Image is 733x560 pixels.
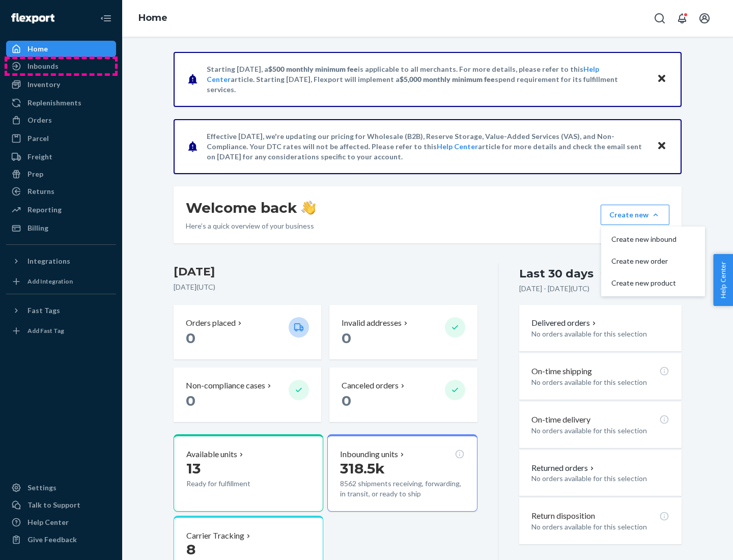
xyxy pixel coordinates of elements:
[6,166,116,182] a: Prep
[531,377,669,387] p: No orders available for this selection
[27,483,57,493] div: Settings
[6,220,116,236] a: Billing
[603,250,703,272] button: Create new order
[27,98,81,108] div: Replenishments
[186,541,195,558] span: 8
[601,205,669,225] button: Create newCreate new inboundCreate new orderCreate new product
[519,266,594,282] div: Last 30 days
[174,434,323,512] button: Available units13Ready for fulfillment
[186,199,316,217] h1: Welcome back
[27,169,43,179] div: Prep
[27,223,48,233] div: Billing
[27,326,64,335] div: Add Fast Tag
[6,273,116,290] a: Add Integration
[531,473,669,484] p: No orders available for this selection
[174,282,477,292] p: [DATE] ( UTC )
[611,236,676,243] span: Create new inbound
[27,535,77,545] div: Give Feedback
[531,426,669,436] p: No orders available for this selection
[342,317,402,329] p: Invalid addresses
[672,8,692,29] button: Open notifications
[694,8,715,29] button: Open account menu
[6,183,116,200] a: Returns
[329,305,477,359] button: Invalid addresses 0
[130,4,176,33] ol: breadcrumbs
[11,13,54,23] img: Flexport logo
[207,64,647,95] p: Starting [DATE], a is applicable to all merchants. For more details, please refer to this article...
[519,284,589,294] p: [DATE] - [DATE] ( UTC )
[6,514,116,530] a: Help Center
[6,95,116,111] a: Replenishments
[27,305,60,316] div: Fast Tags
[186,392,195,409] span: 0
[342,329,351,347] span: 0
[186,530,244,542] p: Carrier Tracking
[327,434,477,512] button: Inbounding units318.5k8562 shipments receiving, forwarding, in transit, or ready to ship
[650,8,670,29] button: Open Search Box
[268,65,358,73] span: $500 monthly minimum fee
[713,254,733,306] button: Help Center
[27,256,70,266] div: Integrations
[6,323,116,339] a: Add Fast Tag
[6,497,116,513] a: Talk to Support
[437,142,478,151] a: Help Center
[655,72,668,87] button: Close
[27,133,49,144] div: Parcel
[6,531,116,548] button: Give Feedback
[186,449,237,460] p: Available units
[342,380,399,391] p: Canceled orders
[138,12,167,23] a: Home
[340,449,398,460] p: Inbounding units
[655,139,668,154] button: Close
[27,44,48,54] div: Home
[531,317,598,329] button: Delivered orders
[186,317,236,329] p: Orders placed
[27,277,73,286] div: Add Integration
[301,201,316,215] img: hand-wave emoji
[27,500,80,510] div: Talk to Support
[531,462,596,474] button: Returned orders
[174,368,321,422] button: Non-compliance cases 0
[531,329,669,339] p: No orders available for this selection
[603,272,703,294] button: Create new product
[6,112,116,128] a: Orders
[186,380,265,391] p: Non-compliance cases
[603,229,703,250] button: Create new inbound
[531,510,595,522] p: Return disposition
[27,79,60,90] div: Inventory
[186,329,195,347] span: 0
[6,58,116,74] a: Inbounds
[186,221,316,231] p: Here’s a quick overview of your business
[6,149,116,165] a: Freight
[611,258,676,265] span: Create new order
[6,302,116,319] button: Fast Tags
[186,460,201,477] span: 13
[174,305,321,359] button: Orders placed 0
[340,479,464,499] p: 8562 shipments receiving, forwarding, in transit, or ready to ship
[27,61,59,71] div: Inbounds
[6,76,116,93] a: Inventory
[174,264,477,280] h3: [DATE]
[6,202,116,218] a: Reporting
[186,479,280,489] p: Ready for fulfillment
[27,152,52,162] div: Freight
[27,517,69,527] div: Help Center
[531,366,592,377] p: On-time shipping
[400,75,495,83] span: $5,000 monthly minimum fee
[329,368,477,422] button: Canceled orders 0
[611,279,676,287] span: Create new product
[340,460,385,477] span: 318.5k
[207,131,647,162] p: Effective [DATE], we're updating our pricing for Wholesale (B2B), Reserve Storage, Value-Added Se...
[531,522,669,532] p: No orders available for this selection
[6,130,116,147] a: Parcel
[342,392,351,409] span: 0
[6,480,116,496] a: Settings
[27,205,62,215] div: Reporting
[27,186,54,197] div: Returns
[6,41,116,57] a: Home
[6,253,116,269] button: Integrations
[96,8,116,29] button: Close Navigation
